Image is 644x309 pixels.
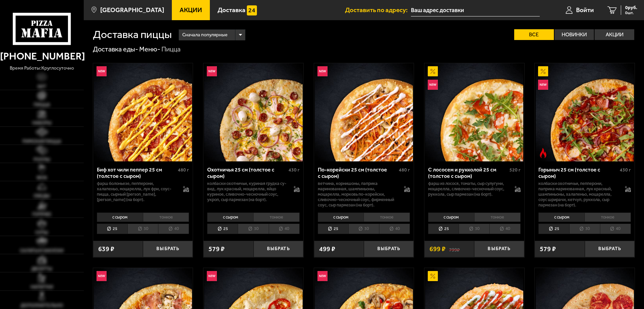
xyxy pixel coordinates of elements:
img: Новинка [317,66,328,76]
span: 579 ₽ [209,246,225,253]
li: 40 [158,224,189,234]
label: Акции [595,29,634,40]
span: Доставка [218,7,245,13]
li: 25 [97,224,127,234]
span: 480 г [178,167,189,173]
span: Супы [35,230,48,235]
span: Салаты и закуски [20,248,64,253]
span: Наборы [32,121,51,125]
img: Новинка [317,271,328,281]
img: Новинка [97,66,107,76]
li: тонкое [474,213,521,222]
div: Биф хот чили пеппер 25 см (толстое с сыром) [97,166,177,179]
img: Новинка [207,271,217,281]
button: Выбрать [254,241,303,257]
span: Римская пицца [23,139,61,144]
li: тонкое [143,213,189,222]
a: НовинкаБиф хот чили пеппер 25 см (толстое с сыром) [93,63,193,161]
span: Хит [37,84,46,89]
li: 40 [489,224,520,234]
li: с сыром [207,213,253,222]
label: Новинки [555,29,594,40]
li: 25 [538,224,569,234]
li: 30 [127,224,158,234]
span: 520 г [509,167,521,173]
span: Напитки [31,285,53,289]
img: Акционный [428,271,438,281]
span: Акции [180,7,202,13]
span: Сначала популярные [182,29,227,41]
button: Выбрать [585,241,635,257]
button: Выбрать [474,241,524,257]
li: с сыром [97,213,143,222]
span: 499 ₽ [319,246,335,253]
span: 430 г [289,167,300,173]
a: АкционныйНовинкаС лососем и рукколой 25 см (толстое с сыром) [424,63,524,161]
span: 430 г [620,167,631,173]
span: WOK [37,176,47,180]
span: Обеды [34,194,50,198]
li: 30 [348,224,379,234]
span: [GEOGRAPHIC_DATA] [100,7,164,13]
img: Новинка [207,66,217,76]
li: с сыром [538,213,584,222]
p: ветчина, корнишоны, паприка маринованная, шампиньоны, моцарелла, морковь по-корейски, сливочно-че... [318,181,397,208]
p: колбаски Охотничьи, пепперони, паприка маринованная, лук красный, шампиньоны, халапеньо, моцарелл... [538,181,618,208]
div: По-корейски 25 см (толстое с сыром) [318,166,397,179]
span: 480 г [399,167,410,173]
img: С лососем и рукколой 25 см (толстое с сыром) [425,63,523,161]
li: тонкое [584,213,631,222]
li: 25 [318,224,348,234]
a: НовинкаОхотничья 25 см (толстое с сыром) [203,63,303,161]
span: 0 шт. [625,11,637,15]
div: Охотничья 25 см (толстое с сыром) [207,166,287,179]
span: 699 ₽ [429,246,446,253]
li: 25 [428,224,459,234]
p: колбаски охотничьи, куриная грудка су-вид, лук красный, моцарелла, яйцо куриное, сливочно-чесночн... [207,181,287,202]
img: Новинка [538,80,548,90]
span: Пицца [34,103,50,107]
span: Роллы [34,157,50,162]
img: Акционный [428,66,438,76]
span: Дополнительно [21,303,63,308]
img: Новинка [428,80,438,90]
div: Пицца [161,45,181,54]
a: АкционныйНовинкаОстрое блюдоГорыныч 25 см (толстое с сыром) [535,63,635,161]
img: Акционный [538,66,548,76]
a: Доставка еды- [93,45,138,53]
img: Охотничья 25 см (толстое с сыром) [204,63,302,161]
li: с сыром [318,213,364,222]
li: с сыром [428,213,474,222]
div: Горыныч 25 см (толстое с сыром) [538,166,618,179]
li: тонкое [253,213,300,222]
span: 579 ₽ [540,246,556,253]
span: Десерты [31,267,52,271]
p: фарш из лосося, томаты, сыр сулугуни, моцарелла, сливочно-чесночный соус, руккола, сыр пармезан (... [428,181,508,197]
li: 30 [569,224,600,234]
span: 0 руб. [625,5,637,10]
div: С лососем и рукколой 25 см (толстое с сыром) [428,166,508,179]
input: Ваш адрес доставки [411,4,540,16]
img: 15daf4d41897b9f0e9f617042186c801.svg [247,5,257,15]
a: Меню- [139,45,160,53]
li: 30 [238,224,268,234]
a: НовинкаПо-корейски 25 см (толстое с сыром) [314,63,414,161]
h1: Доставка пиццы [93,29,172,40]
p: фарш болоньезе, пепперони, халапеньо, моцарелла, лук фри, соус-пицца, сырный [PERSON_NAME], [PERS... [97,181,177,202]
img: Биф хот чили пеппер 25 см (толстое с сыром) [94,63,192,161]
img: Новинка [97,271,107,281]
img: Острое блюдо [538,148,548,158]
li: 40 [269,224,300,234]
button: Выбрать [364,241,414,257]
span: 639 ₽ [98,246,114,253]
li: 30 [459,224,489,234]
img: Горыныч 25 см (толстое с сыром) [536,63,634,161]
s: 799 ₽ [449,246,460,253]
li: 40 [379,224,410,234]
img: По-корейски 25 см (толстое с сыром) [315,63,413,161]
li: 40 [600,224,631,234]
li: 25 [207,224,238,234]
label: Все [514,29,554,40]
span: Войти [576,7,594,13]
li: тонкое [364,213,410,222]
